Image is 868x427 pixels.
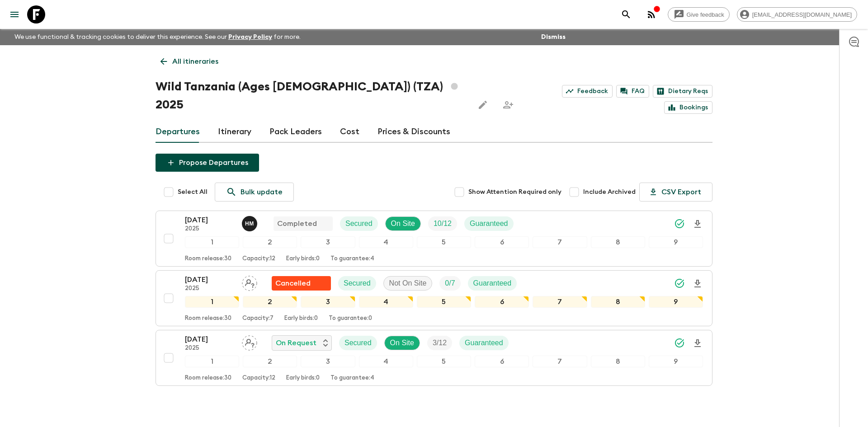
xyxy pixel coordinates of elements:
div: 2 [243,356,297,367]
span: Give feedback [682,11,729,18]
div: 3 [301,236,355,248]
p: Secured [344,278,371,289]
a: Departures [156,121,200,143]
a: Bookings [664,101,712,114]
span: Halfani Mbasha [242,219,259,226]
p: Guaranteed [465,338,503,348]
a: All itineraries [156,52,223,70]
div: 4 [359,296,413,308]
p: Secured [345,218,373,229]
p: On Site [390,338,414,348]
button: [DATE]2025Assign pack leaderOn RequestSecuredOn SiteTrip FillGuaranteed123456789Room release:30Ca... [156,330,712,386]
svg: Synced Successfully [674,218,685,229]
p: [DATE] [185,334,235,345]
a: Itinerary [218,121,251,143]
a: Prices & Discounts [377,121,450,143]
div: 5 [417,236,471,248]
div: 6 [475,296,529,308]
p: 10 / 12 [434,218,452,229]
span: Assign pack leader [242,338,257,345]
p: Capacity: 12 [242,375,275,382]
p: Early birds: 0 [286,375,320,382]
p: Room release: 30 [185,255,231,263]
div: 6 [475,356,529,367]
p: 2025 [185,285,235,292]
span: Share this itinerary [499,96,517,114]
p: 2025 [185,225,235,233]
div: 6 [475,236,529,248]
div: Trip Fill [428,216,457,231]
button: Edit this itinerary [474,96,492,114]
a: Feedback [562,85,613,98]
div: 8 [591,296,645,308]
div: On Site [384,336,420,350]
div: Flash Pack cancellation [272,276,331,291]
div: [EMAIL_ADDRESS][DOMAIN_NAME] [737,7,857,22]
span: Include Archived [583,188,636,197]
div: Secured [338,276,376,291]
div: 8 [591,356,645,367]
div: 7 [533,356,587,367]
a: Cost [340,121,359,143]
a: Give feedback [668,7,730,22]
p: Not On Site [389,278,427,289]
div: 2 [243,236,297,248]
div: Secured [339,336,377,350]
div: 8 [591,236,645,248]
p: All itineraries [172,56,218,67]
div: 1 [185,356,239,367]
a: Dietary Reqs [653,85,712,98]
span: [EMAIL_ADDRESS][DOMAIN_NAME] [747,11,857,18]
div: 9 [649,236,703,248]
p: We use functional & tracking cookies to deliver this experience. See our for more. [11,29,304,45]
div: Trip Fill [427,336,452,350]
button: search adventures [617,5,635,23]
div: 3 [301,356,355,367]
div: 1 [185,236,239,248]
div: 7 [533,296,587,308]
p: Capacity: 7 [242,315,274,322]
button: menu [5,5,24,23]
div: 4 [359,236,413,248]
div: 5 [417,356,471,367]
a: Privacy Policy [228,34,272,40]
div: 9 [649,356,703,367]
a: Bulk update [215,183,294,202]
p: 0 / 7 [445,278,455,289]
svg: Download Onboarding [692,338,703,349]
p: Room release: 30 [185,315,231,322]
p: To guarantee: 4 [330,255,374,263]
svg: Download Onboarding [692,278,703,289]
div: 7 [533,236,587,248]
span: Assign pack leader [242,278,257,286]
p: Early birds: 0 [284,315,318,322]
button: Propose Departures [156,154,259,172]
p: Guaranteed [473,278,512,289]
div: Not On Site [383,276,433,291]
a: Pack Leaders [269,121,322,143]
button: Dismiss [539,31,568,43]
p: [DATE] [185,274,235,285]
div: 3 [301,296,355,308]
p: Capacity: 12 [242,255,275,263]
p: Guaranteed [470,218,508,229]
p: To guarantee: 4 [330,375,374,382]
p: Bulk update [241,187,283,197]
p: [DATE] [185,215,235,225]
p: Cancelled [275,278,311,289]
h1: Wild Tanzania (Ages [DEMOGRAPHIC_DATA]) (TZA) 2025 [156,78,467,114]
p: Early birds: 0 [286,255,320,263]
button: [DATE]2025Assign pack leaderFlash Pack cancellationSecuredNot On SiteTrip FillGuaranteed123456789... [156,270,712,326]
div: 1 [185,296,239,308]
div: Secured [340,216,378,231]
svg: Download Onboarding [692,219,703,230]
p: Completed [277,218,317,229]
svg: Synced Successfully [674,278,685,289]
div: Trip Fill [439,276,460,291]
p: On Site [391,218,415,229]
p: 3 / 12 [433,338,447,348]
a: FAQ [616,85,649,98]
div: 2 [243,296,297,308]
p: 2025 [185,345,235,352]
p: Room release: 30 [185,375,231,382]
